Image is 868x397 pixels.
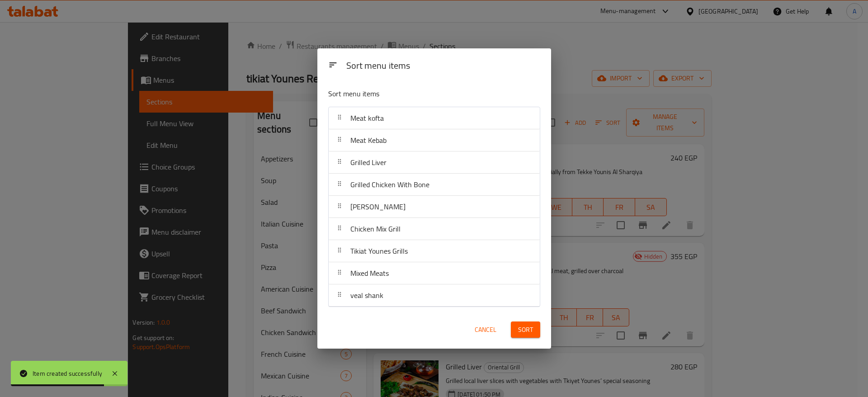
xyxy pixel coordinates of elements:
[350,244,408,258] span: Tikiat Younes Grills
[329,151,540,174] div: Grilled Liver
[350,133,387,147] span: Meat Kebab
[329,262,540,284] div: Mixed Meats
[471,321,500,338] button: Cancel
[329,196,540,218] div: [PERSON_NAME]
[350,156,387,169] span: Grilled Liver
[511,321,540,338] button: Sort
[329,240,540,262] div: Tikiat Younes Grills
[329,174,540,196] div: Grilled Chicken With Bone
[518,324,533,336] span: Sort
[329,129,540,151] div: Meat Kebab
[33,369,102,378] div: Item created successfully
[350,178,429,191] span: Grilled Chicken With Bone
[329,218,540,240] div: Chicken Mix Grill
[328,88,496,99] p: Sort menu items
[329,284,540,307] div: veal shank
[350,222,401,236] span: Chicken Mix Grill
[350,111,384,125] span: Meat kofta
[350,266,389,280] span: Mixed Meats
[329,107,540,129] div: Meat kofta
[350,200,406,213] span: [PERSON_NAME]
[475,324,496,336] span: Cancel
[350,288,383,302] span: veal shank
[343,56,544,76] div: Sort menu items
